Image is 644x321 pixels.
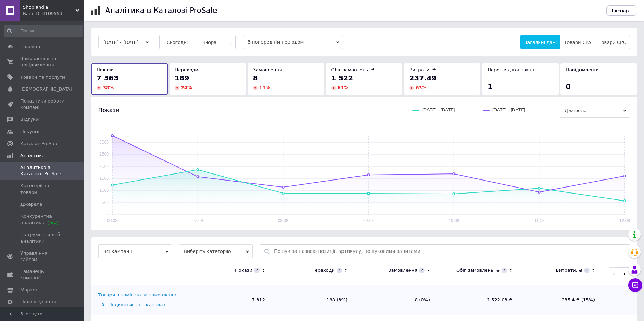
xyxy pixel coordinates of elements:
button: Експорт [606,5,637,16]
span: [DEMOGRAPHIC_DATA] [20,86,72,92]
span: Джерела [560,104,630,118]
text: 08.08 [278,218,288,223]
span: Обіг замовлень, ₴ [331,67,375,72]
text: 1500 [99,176,109,181]
span: Каталог ProSale [20,140,58,147]
span: Аналітика [20,152,45,159]
span: 61 % [338,85,348,90]
span: 7 363 [97,74,119,82]
div: Покази [235,267,252,274]
span: Всі кампанії [98,244,172,258]
span: Категорії та товари [20,183,65,195]
span: Відгуки [20,116,39,123]
text: 2000 [99,164,109,169]
span: Інструменти веб-аналітики [20,231,65,244]
td: 235.4 ₴ (15%) [519,285,602,315]
text: 500 [102,200,109,205]
text: 0 [106,212,109,217]
text: 07.08 [192,218,203,223]
span: Переходи [175,67,198,72]
button: Вчора [195,35,224,49]
input: Пошук за назвою позиції, артикулу, пошуковими запитами [274,245,626,258]
span: З попереднім періодом [243,35,343,49]
button: Загальні дані [520,35,560,49]
button: [DATE] - [DATE] [98,35,152,49]
span: Покупці [20,129,39,135]
button: Товари CPA [560,35,595,49]
span: Сьогодні [167,40,188,45]
button: ... [224,35,235,49]
button: Товари CPC [595,35,630,49]
span: Конкурентна аналітика [20,213,65,226]
text: 06.08 [107,218,118,223]
span: Аналитика в Каталоге ProSale [20,164,65,177]
span: 1 [487,82,492,91]
span: Виберіть категорію [179,244,253,258]
span: Замовлення [253,67,282,72]
span: Покази [97,67,114,72]
span: Товари CPA [564,40,591,45]
span: Замовлення та повідомлення [20,55,65,68]
h1: Аналітика в Каталозі ProSale [105,6,217,15]
span: 63 % [416,85,426,90]
span: 24 % [181,85,192,90]
div: Переходи [311,267,335,274]
td: 1 522.03 ₴ [437,285,519,315]
span: 237.49 [409,74,436,82]
text: 09.08 [363,218,374,223]
span: 11 % [259,85,270,90]
text: 3000 [99,140,109,145]
span: Показники роботи компанії [20,98,65,111]
span: Витрати, ₴ [409,67,436,72]
span: Загальні дані [524,40,557,45]
div: Товари з комісією за замовлення [98,292,178,298]
span: 189 [175,74,190,82]
span: ... [227,40,232,45]
span: 1 522 [331,74,353,82]
div: Ваш ID: 4109553 [23,11,84,17]
td: 188 (3%) [272,285,354,315]
span: 0 [566,82,571,91]
span: Вчора [202,40,217,45]
span: Експорт [612,8,632,13]
text: 10.08 [449,218,459,223]
span: Повідомлення [566,67,600,72]
div: Витрати, ₴ [556,267,582,274]
span: Shoplandia [23,4,75,11]
span: Товари та послуги [20,74,65,80]
span: Перегляд контактів [487,67,536,72]
span: Джерела [20,201,42,208]
span: 38 % [103,85,114,90]
span: Налаштування [20,299,56,305]
text: 1000 [99,188,109,193]
span: Управління сайтом [20,250,65,263]
span: Товари CPC [599,40,626,45]
td: 7 312 [190,285,272,315]
span: 8 [253,74,258,82]
text: 11.08 [534,218,545,223]
button: Сьогодні [159,35,195,49]
button: Чат з покупцем [628,278,642,292]
span: Гаманець компанії [20,268,65,281]
div: Обіг замовлень, ₴ [456,267,500,274]
text: 12.08 [619,218,630,223]
td: 8 (0%) [354,285,437,315]
span: Покази [98,106,119,114]
div: Подивитись по каналах [98,302,188,308]
text: 2500 [99,152,109,157]
div: Замовлення [388,267,417,274]
span: Головна [20,44,40,50]
input: Пошук [4,25,83,37]
span: Маркет [20,287,38,293]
